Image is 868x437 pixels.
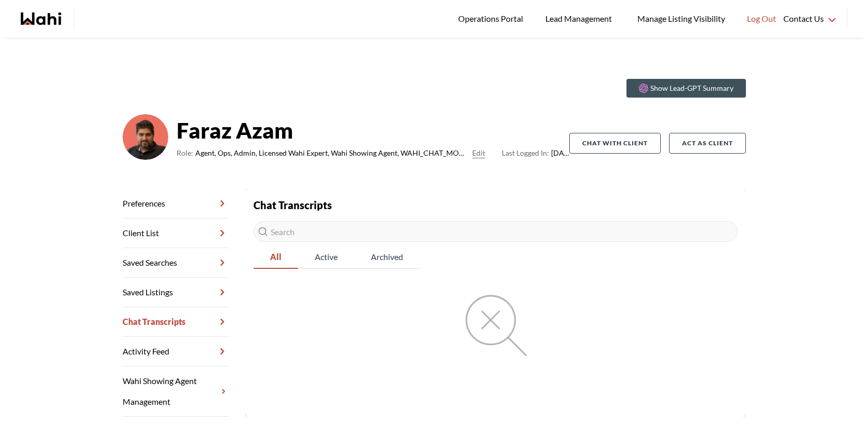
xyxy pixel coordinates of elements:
[253,199,332,211] strong: Chat Transcripts
[354,246,420,268] span: Archived
[253,246,298,269] button: All
[123,218,229,248] a: Client List
[177,115,569,146] strong: Faraz Azam
[545,12,616,25] span: Lead Management
[298,246,354,269] button: Active
[354,246,420,269] button: Archived
[253,246,298,268] span: All
[195,147,469,159] span: Agent, Ops, Admin, Licensed Wahi Expert, Wahi Showing Agent, WAHI_CHAT_MODERATOR
[634,12,728,25] span: Manage Listing Visibility
[569,133,661,154] button: Chat with client
[502,147,569,159] span: [DATE]
[669,133,746,154] button: Act as Client
[298,246,354,268] span: Active
[123,278,229,307] a: Saved Listings
[253,221,738,242] input: Search
[123,114,168,160] img: d03c15c2156146a3.png
[177,147,193,159] span: Role:
[747,12,776,25] span: Log Out
[626,79,746,98] button: Show Lead-GPT Summary
[123,337,229,366] a: Activity Feed
[123,307,229,337] a: Chat Transcripts
[21,12,61,25] a: Wahi homepage
[650,83,733,93] p: Show Lead-GPT Summary
[502,148,549,157] span: Last Logged In:
[123,366,229,417] a: Wahi Showing Agent Management
[123,189,229,218] a: Preferences
[472,147,485,159] button: Edit
[458,12,527,25] span: Operations Portal
[123,248,229,278] a: Saved Searches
